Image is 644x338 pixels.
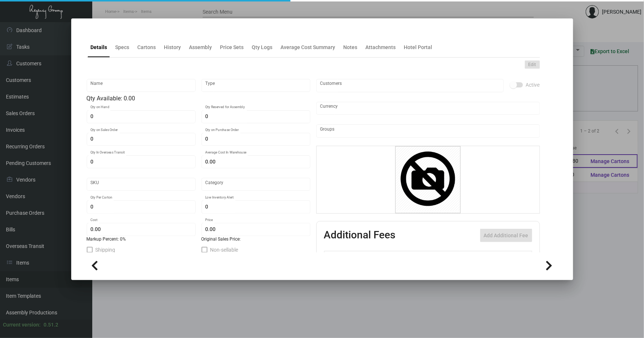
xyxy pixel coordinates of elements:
[91,44,107,51] div: Details
[210,245,238,254] span: Non-sellable
[164,44,181,51] div: History
[490,251,523,264] th: Price type
[525,61,540,69] button: Edit
[459,251,490,264] th: Price
[220,44,244,51] div: Price Sets
[347,251,429,264] th: Type
[96,245,116,254] span: Shipping
[320,83,500,89] input: Add new..
[480,229,532,242] button: Add Additional Fee
[138,44,156,51] div: Cartons
[189,44,212,51] div: Assembly
[404,44,433,51] div: Hotel Portal
[281,44,335,51] div: Average Cost Summary
[366,44,396,51] div: Attachments
[324,251,347,264] th: Active
[528,62,536,68] span: Edit
[116,44,130,51] div: Specs
[324,229,396,242] h2: Additional Fees
[87,94,310,103] div: Qty Available: 0.00
[252,44,273,51] div: Qty Logs
[484,232,528,238] span: Add Additional Fee
[429,251,459,264] th: Cost
[320,128,536,134] input: Add new..
[3,321,41,329] div: Current version:
[344,44,358,51] div: Notes
[44,321,58,329] div: 0.51.2
[526,80,540,89] span: Active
